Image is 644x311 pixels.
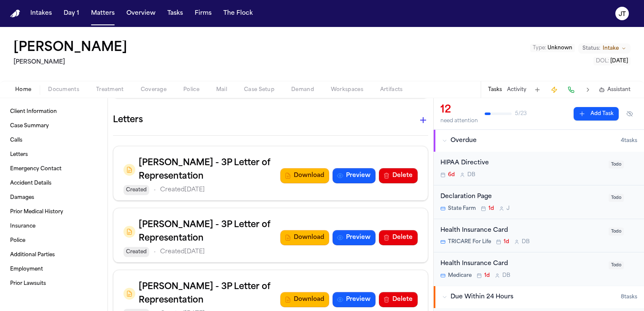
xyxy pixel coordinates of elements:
span: Artifacts [380,86,403,93]
a: Emergency Contact [7,162,101,176]
span: 1d [484,272,490,279]
h3: [PERSON_NAME] - 3P Letter of Representation [139,218,280,245]
button: Download [280,168,329,183]
button: Intakes [27,6,55,21]
span: 1d [488,205,494,212]
span: • [153,185,156,195]
span: 8 task s [621,294,637,300]
span: State Farm [448,205,476,212]
div: Open task: HIPAA Directive [434,152,644,185]
span: Created [123,247,149,257]
button: Matters [88,6,118,21]
span: Unknown [547,46,572,51]
button: Download [280,230,329,245]
button: Edit matter name [13,40,127,56]
button: Preview [333,230,376,245]
div: need attention [440,118,478,124]
span: Created [123,185,149,195]
span: Police [183,86,199,93]
span: 1d [504,239,509,245]
span: Intake [603,45,619,52]
h2: [PERSON_NAME] [13,57,131,67]
span: 6d [448,172,455,178]
a: Damages [7,191,101,204]
a: Accident Details [7,177,101,190]
img: Finch Logo [10,10,20,18]
span: Overdue [451,137,477,145]
span: Mail [216,86,227,93]
button: Firms [191,6,215,21]
button: Add Task [531,84,543,96]
p: Created [DATE] [160,185,205,195]
button: Activity [507,86,526,93]
span: Type : [533,46,546,51]
span: Treatment [96,86,124,93]
button: Tasks [164,6,186,21]
span: DOL : [596,59,609,64]
button: Day 1 [60,6,83,21]
span: Todo [609,194,624,202]
div: Open task: Declaration Page [434,185,644,219]
h3: [PERSON_NAME] - 3P Letter of Representation [139,280,280,307]
button: Due Within 24 Hours8tasks [434,286,644,308]
button: Assistant [599,86,631,93]
span: • [153,247,156,257]
div: HIPAA Directive [440,158,604,168]
a: Home [10,10,20,18]
span: Coverage [141,86,166,93]
a: Calls [7,134,101,147]
button: Preview [333,168,376,183]
button: Create Immediate Task [548,84,560,96]
span: Assistant [607,86,631,93]
a: Client Information [7,105,101,118]
h3: [PERSON_NAME] - 3P Letter of Representation [139,156,280,183]
span: TRICARE For Life [448,239,491,245]
span: Todo [609,261,624,269]
a: Additional Parties [7,248,101,262]
button: Edit DOL: 2025-07-02 [593,57,631,65]
p: Created [DATE] [160,247,205,257]
a: Insurance [7,220,101,233]
a: Case Summary [7,119,101,133]
span: Case Setup [244,86,274,93]
span: D B [467,172,475,178]
h1: Letters [113,113,143,127]
span: [DATE] [610,59,628,64]
span: J [507,205,510,212]
span: 4 task s [621,137,637,144]
a: Police [7,234,101,247]
span: 5 / 23 [515,110,527,117]
button: Delete [379,168,418,183]
span: Status: [582,45,600,52]
span: Workspaces [331,86,363,93]
div: Health Insurance Card [440,259,604,269]
button: Overview [123,6,159,21]
a: Prior Medical History [7,205,101,219]
span: D B [522,239,530,245]
h1: [PERSON_NAME] [13,40,127,56]
div: Open task: Health Insurance Card [434,252,644,286]
button: The Flock [220,6,256,21]
a: Letters [7,148,101,161]
span: D B [502,272,510,279]
button: Edit Type: Unknown [530,44,575,52]
a: Employment [7,263,101,276]
a: Prior Lawsuits [7,277,101,290]
span: Home [15,86,31,93]
button: Hide completed tasks (⌘⇧H) [622,107,637,121]
span: Demand [291,86,314,93]
span: Medicare [448,272,472,279]
div: 12 [440,103,478,117]
button: Delete [379,230,418,245]
button: Make a Call [565,84,577,96]
div: Open task: Health Insurance Card [434,219,644,253]
div: Health Insurance Card [440,226,604,236]
span: Todo [609,161,624,169]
